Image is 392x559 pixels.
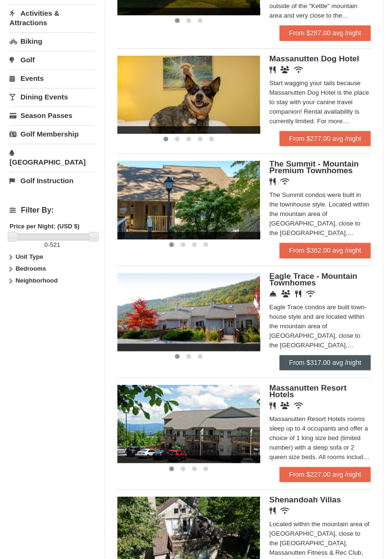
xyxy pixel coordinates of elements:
[10,125,95,143] a: Golf Membership
[44,241,48,248] span: 0
[10,51,95,69] a: Golf
[279,131,371,146] a: From $277.00 avg /night
[10,32,95,50] a: Biking
[281,290,290,297] i: Conference Facilities
[269,414,371,462] div: Massanutten Resort Hotels rooms sleep up to 4 occupants and offer a choice of 1 king size bed (li...
[269,190,371,238] div: The Summit condos were built in the townhouse style. Located within the mountain area of [GEOGRAP...
[10,69,95,87] a: Events
[269,402,276,409] i: Restaurant
[269,507,276,514] i: Restaurant
[269,78,371,126] div: Start wagging your tails because Massanutten Dog Hotel is the place to stay with your canine trav...
[269,383,346,399] span: Massanutten Resort Hotels
[306,290,315,297] i: Wireless Internet (free)
[269,159,359,175] span: The Summit - Mountain Premium Townhomes
[10,172,95,189] a: Golf Instruction
[295,290,301,297] i: Restaurant
[269,54,359,63] span: Massanutten Dog Hotel
[10,88,95,106] a: Dining Events
[279,243,371,258] a: From $362.00 avg /night
[269,66,276,73] i: Restaurant
[269,495,341,504] span: Shenandoah Villas
[269,303,371,350] div: Eagle Trace condos are built town-house style and are located within the mountain area of [GEOGRA...
[10,4,95,31] a: Activities & Attractions
[16,253,43,260] strong: Unit Type
[50,241,60,248] span: 521
[280,66,289,73] i: Banquet Facilities
[280,402,289,409] i: Banquet Facilities
[10,144,95,171] a: [GEOGRAPHIC_DATA]
[269,290,277,297] i: Concierge Desk
[280,178,289,185] i: Wireless Internet (free)
[279,467,371,482] a: From $227.00 avg /night
[294,66,303,73] i: Wireless Internet (free)
[279,355,371,370] a: From $317.00 avg /night
[16,277,58,284] strong: Neighborhood
[10,223,79,230] strong: Price per Night: (USD $)
[279,25,371,40] a: From $287.00 avg /night
[10,206,95,215] h4: Filter By:
[16,265,46,272] strong: Bedrooms
[10,107,95,124] a: Season Passes
[269,178,276,185] i: Restaurant
[294,402,303,409] i: Wireless Internet (free)
[10,240,95,250] label: -
[269,272,357,287] span: Eagle Trace - Mountain Townhomes
[280,507,289,514] i: Wireless Internet (free)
